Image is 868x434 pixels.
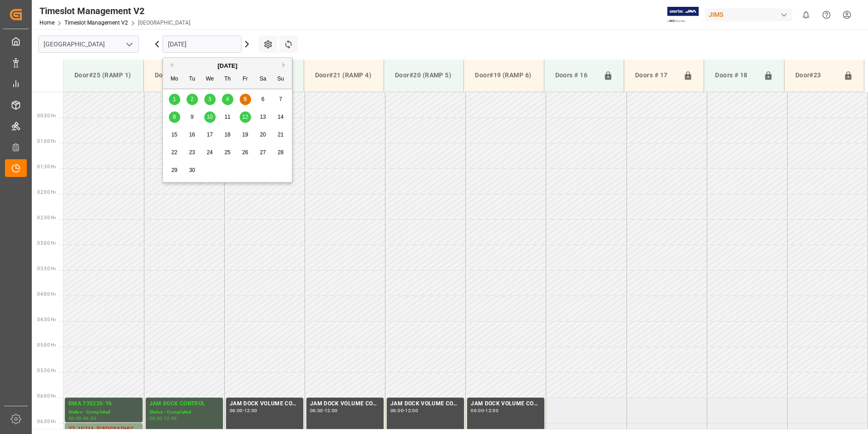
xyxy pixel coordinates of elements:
span: 04:00 Hr [37,292,56,297]
div: Choose Tuesday, September 9th, 2025 [187,111,198,123]
span: 01:30 Hr [37,164,56,169]
span: 8 [173,114,176,120]
div: Th [222,74,233,85]
div: Choose Tuesday, September 2nd, 2025 [187,94,198,105]
div: Choose Monday, September 1st, 2025 [169,94,180,105]
div: 12:00 [244,409,257,413]
div: Choose Sunday, September 21st, 2025 [275,129,286,141]
span: 06:00 Hr [37,394,56,399]
span: 26 [242,149,248,156]
span: 02:30 Hr [37,215,56,220]
div: Doors # 17 [631,67,680,84]
div: Door#19 (RAMP 6) [471,67,536,84]
span: 11 [224,114,230,120]
div: 12:00 [325,409,338,413]
div: Choose Wednesday, September 3rd, 2025 [204,94,216,105]
span: 9 [191,114,194,120]
div: Status - Completed [149,409,219,416]
span: 03:00 Hr [37,241,56,246]
span: 19 [242,131,248,138]
div: Door#20 (RAMP 5) [391,67,456,84]
span: 22 [171,149,177,156]
div: Choose Friday, September 26th, 2025 [240,147,251,158]
div: Choose Saturday, September 27th, 2025 [257,147,269,158]
div: Door#25 (RAMP 1) [71,67,136,84]
img: Exertis%20JAM%20-%20Email%20Logo.jpg_1722504956.jpg [667,7,699,23]
div: Tu [187,74,198,85]
div: Choose Wednesday, September 24th, 2025 [204,147,216,158]
span: 01:00 Hr [37,139,56,144]
button: show 0 new notifications [796,5,816,25]
div: Door#21 (RAMP 4) [311,67,376,84]
span: 18 [224,131,230,138]
span: 03:30 Hr [37,266,56,271]
div: Choose Tuesday, September 16th, 2025 [187,129,198,141]
div: 06:30 [83,416,96,420]
span: 30 [189,167,195,173]
div: Choose Monday, September 15th, 2025 [169,129,180,141]
div: 06:00 [310,409,323,413]
input: Type to search/select [38,35,139,53]
span: 21 [277,131,283,138]
div: Choose Sunday, September 28th, 2025 [275,147,286,158]
span: 02:00 Hr [37,190,56,195]
div: Timeslot Management V2 [39,4,190,18]
div: - [404,409,405,413]
span: 10 [207,114,212,120]
div: Choose Wednesday, September 10th, 2025 [204,111,216,123]
div: - [243,409,244,413]
button: Previous Month [168,62,173,68]
div: 12:00 [405,409,418,413]
div: RMA 735235-Y6 [69,399,139,409]
button: JIMS [705,6,796,23]
div: JAM DOCK VOLUME CONTROL [310,399,380,409]
div: Choose Monday, September 29th, 2025 [169,165,180,176]
span: 12 [242,114,248,120]
div: Choose Sunday, September 14th, 2025 [275,111,286,123]
div: Doors # 16 [552,67,600,84]
div: 06:00 [230,409,243,413]
div: Choose Tuesday, September 30th, 2025 [187,165,198,176]
div: Door#24 (RAMP 2) [151,67,216,84]
div: Choose Saturday, September 6th, 2025 [257,94,269,105]
div: [DATE] [163,61,292,71]
div: Door#23 [792,67,840,84]
div: Choose Thursday, September 25th, 2025 [222,147,233,158]
div: 06:00 [390,409,404,413]
span: 2 [191,96,194,102]
div: - [82,416,83,420]
div: JAM DOCK VOLUME CONTROL [471,399,541,409]
span: 24 [207,149,212,156]
button: Help Center [816,5,837,25]
div: Choose Monday, September 8th, 2025 [169,111,180,123]
div: Choose Thursday, September 18th, 2025 [222,129,233,141]
button: Next Month [282,62,288,68]
div: 77-10716-[GEOGRAPHIC_DATA] [69,425,139,434]
span: 00:30 Hr [37,113,56,118]
span: 27 [260,149,266,156]
div: Choose Thursday, September 11th, 2025 [222,111,233,123]
div: Choose Friday, September 19th, 2025 [240,129,251,141]
div: Choose Friday, September 12th, 2025 [240,111,251,123]
div: Choose Saturday, September 20th, 2025 [257,129,269,141]
span: 13 [260,114,266,120]
div: 06:00 [69,416,82,420]
span: 7 [279,96,282,102]
div: Choose Thursday, September 4th, 2025 [222,94,233,105]
div: JAM DOCK VOLUME CONTROL [390,399,460,409]
div: Fr [240,74,251,85]
div: 06:00 [149,416,163,420]
span: 1 [173,96,176,102]
span: 05:30 Hr [37,368,56,373]
div: 12:00 [485,409,498,413]
div: - [484,409,485,413]
div: Choose Monday, September 22nd, 2025 [169,147,180,158]
div: 12:00 [164,416,177,420]
a: Home [39,20,54,26]
span: 04:30 Hr [37,317,56,322]
span: 4 [226,96,229,102]
div: JAM DOCK VOLUME CONTROL [230,399,300,409]
span: 28 [277,149,283,156]
div: Mo [169,74,180,85]
input: DD.MM.YYYY [163,35,242,53]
